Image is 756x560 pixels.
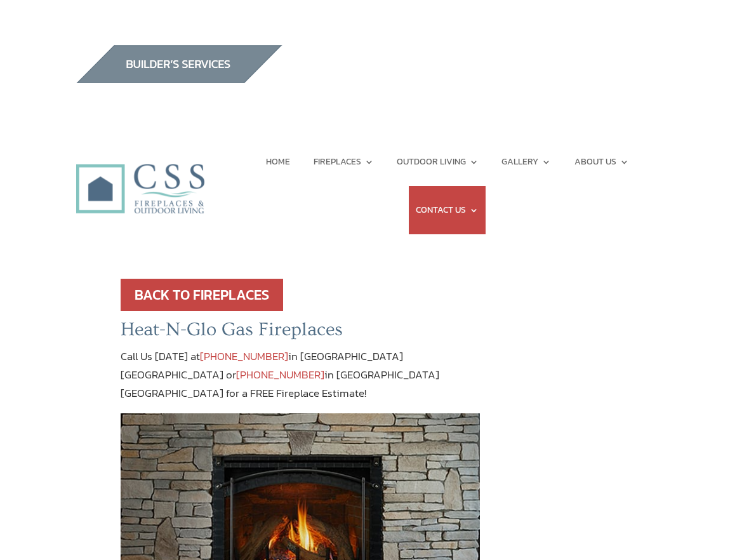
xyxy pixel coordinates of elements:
a: [PHONE_NUMBER] [200,348,288,364]
a: OUTDOOR LIVING [397,138,479,186]
a: [PHONE_NUMBER] [236,366,324,383]
a: builder services construction supply [76,71,282,88]
a: HOME [266,138,290,186]
p: Call Us [DATE] at in [GEOGRAPHIC_DATA] [GEOGRAPHIC_DATA] or in [GEOGRAPHIC_DATA] [GEOGRAPHIC_DATA... [121,347,480,413]
a: CONTACT US [416,186,479,234]
a: ABOUT US [574,138,629,186]
a: FIREPLACES [314,138,374,186]
h2: Heat-N-Glo Gas Fireplaces [121,318,480,347]
a: BACK TO FIREPLACES [121,279,283,311]
img: builders_btn [76,45,282,83]
a: GALLERY [501,138,551,186]
img: CSS Fireplaces & Outdoor Living (Formerly Construction Solutions & Supply)- Jacksonville Ormond B... [76,129,204,221]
